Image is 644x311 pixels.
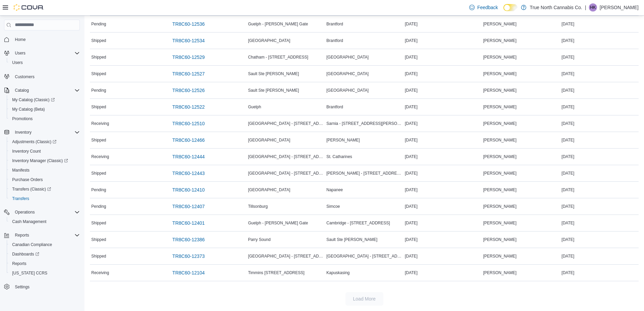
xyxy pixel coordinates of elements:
span: Canadian Compliance [12,242,52,247]
img: Cova [14,4,44,11]
button: Reports [12,231,32,239]
span: [GEOGRAPHIC_DATA] [327,88,369,93]
span: TR8C60-12529 [172,54,205,61]
div: [DATE] [403,20,482,28]
span: [PERSON_NAME] [483,187,517,193]
span: [PERSON_NAME] [483,54,517,60]
span: Parry Sound [248,237,271,242]
a: Customers [12,73,37,81]
span: Pending [91,187,106,193]
input: Dark Mode [503,4,518,11]
div: [DATE] [403,202,482,210]
button: Promotions [7,114,82,124]
a: My Catalog (Classic) [7,95,82,105]
a: TR8C60-12373 [170,249,208,263]
span: Brantford [327,21,343,27]
a: Adjustments (Classic) [9,138,59,146]
a: Dashboards [7,249,82,259]
span: Purchase Orders [12,177,43,182]
span: Feedback [477,4,498,11]
span: Shipped [91,137,106,143]
span: TR8C60-12510 [172,120,205,127]
div: [DATE] [560,103,639,111]
span: Inventory [12,128,80,136]
span: Cambridge - [STREET_ADDRESS] [327,220,390,226]
span: TR8C60-12104 [172,269,205,276]
div: [DATE] [560,202,639,210]
a: Inventory Manager (Classic) [9,157,71,165]
a: Settings [12,283,32,291]
button: Inventory [12,128,34,136]
span: HK [590,3,596,12]
p: [PERSON_NAME] [600,3,639,12]
a: Cash Management [9,218,49,226]
a: TR8C60-12407 [170,200,208,213]
span: Reports [12,231,80,239]
a: TR8C60-12104 [170,266,208,280]
div: [DATE] [560,20,639,28]
span: [GEOGRAPHIC_DATA] [327,71,369,76]
span: Inventory Manager (Classic) [9,157,80,165]
a: Manifests [9,166,32,174]
button: Canadian Compliance [7,240,82,249]
span: Reports [9,260,80,268]
span: [PERSON_NAME] [483,21,517,27]
span: [GEOGRAPHIC_DATA] - [STREET_ADDRESS] [327,253,402,259]
button: Load More [345,292,383,306]
span: Customers [15,74,34,80]
span: Dashboards [12,251,39,257]
span: [PERSON_NAME] [483,71,517,76]
a: Transfers (Classic) [7,184,82,194]
a: Dashboards [9,250,42,258]
span: Transfers (Classic) [12,186,51,192]
a: TR8C60-12466 [170,133,208,147]
div: [DATE] [403,70,482,78]
span: [GEOGRAPHIC_DATA] [248,137,290,143]
div: [DATE] [403,169,482,177]
span: TR8C60-12410 [172,186,205,193]
span: [GEOGRAPHIC_DATA] - [STREET_ADDRESS] [248,253,324,259]
span: [PERSON_NAME] [483,38,517,43]
span: TR8C60-12443 [172,170,205,177]
span: [GEOGRAPHIC_DATA] - [STREET_ADDRESS] [248,171,324,176]
a: Inventory Count [9,147,44,155]
span: [PERSON_NAME] [483,204,517,209]
button: My Catalog (Beta) [7,105,82,114]
span: Users [15,50,25,56]
span: [PERSON_NAME] [483,237,517,242]
span: Users [9,59,80,67]
a: Users [9,59,25,67]
span: Reports [12,261,26,266]
span: Manifests [9,166,80,174]
span: TR8C60-12534 [172,37,205,44]
a: TR8C60-12443 [170,166,208,180]
span: TR8C60-12386 [172,236,205,243]
span: Sarnia - [STREET_ADDRESS][PERSON_NAME] [327,121,402,126]
span: Shipped [91,171,106,176]
span: Inventory [15,130,31,135]
a: TR8C60-12401 [170,216,208,230]
span: My Catalog (Classic) [9,96,80,104]
span: Shipped [91,220,106,226]
button: Inventory Count [7,147,82,156]
button: Transfers [7,194,82,203]
a: Transfers (Classic) [9,185,54,193]
span: Shipped [91,253,106,259]
div: [DATE] [403,269,482,277]
span: Kapuskasing [327,270,350,275]
span: Pending [91,88,106,93]
div: [DATE] [560,119,639,128]
a: TR8C60-12534 [170,34,208,47]
span: Cash Management [9,218,80,226]
div: [DATE] [403,53,482,61]
button: [US_STATE] CCRS [7,268,82,278]
div: [DATE] [560,37,639,45]
span: Home [12,35,80,44]
span: Inventory Manager (Classic) [12,158,68,163]
div: [DATE] [560,70,639,78]
span: Shipped [91,104,106,110]
span: Reports [15,232,29,238]
span: Receiving [91,154,109,159]
span: Home [15,37,26,42]
span: Adjustments (Classic) [12,139,56,145]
